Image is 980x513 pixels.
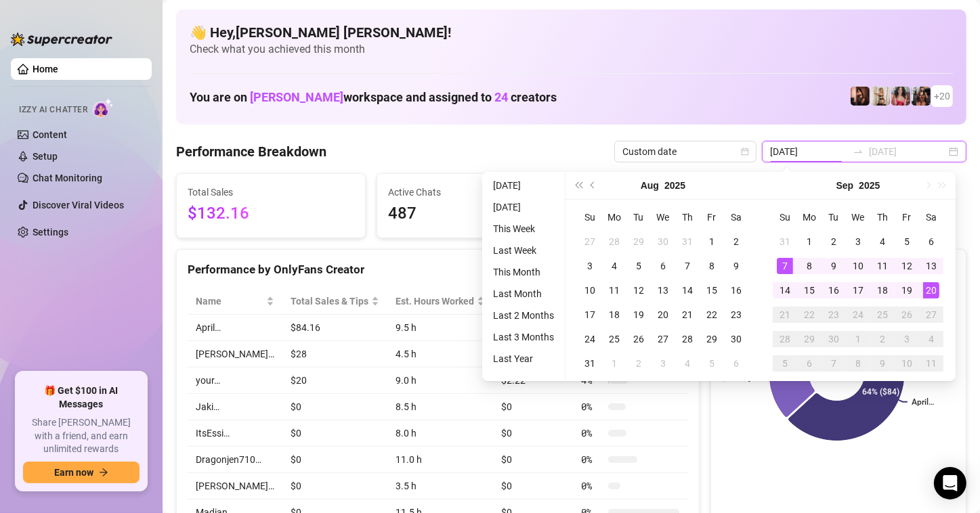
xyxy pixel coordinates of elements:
[493,367,573,394] td: $2.22
[387,447,493,473] td: 11.0 h
[728,331,744,347] div: 30
[724,303,748,327] td: 2025-08-23
[581,452,603,467] span: 0 %
[724,327,748,351] td: 2025-08-30
[934,89,950,104] span: + 20
[488,177,559,194] li: [DATE]
[895,229,919,254] td: 2025-09-05
[895,205,919,229] th: Fr
[859,172,880,199] button: Choose a year
[282,420,387,447] td: $0
[655,355,671,372] div: 3
[822,254,846,278] td: 2025-09-09
[846,254,870,278] td: 2025-09-10
[675,229,700,254] td: 2025-07-31
[581,478,603,493] span: 0 %
[578,303,602,327] td: 2025-08-17
[870,278,895,303] td: 2025-09-18
[578,351,602,376] td: 2025-08-31
[797,278,822,303] td: 2025-09-15
[631,307,647,323] div: 19
[853,146,864,157] span: swap-right
[773,303,797,327] td: 2025-09-21
[655,233,671,250] div: 30
[895,278,919,303] td: 2025-09-19
[488,221,559,237] li: This Week
[33,173,102,183] a: Chat Monitoring
[934,467,966,499] div: Open Intercom Messenger
[919,351,943,376] td: 2025-10-11
[773,254,797,278] td: 2025-09-07
[777,233,793,250] div: 31
[874,355,891,372] div: 9
[700,303,724,327] td: 2025-08-22
[919,278,943,303] td: 2025-09-20
[728,307,744,323] div: 23
[602,303,626,327] td: 2025-08-18
[679,355,696,372] div: 4
[606,307,622,323] div: 18
[919,254,943,278] td: 2025-09-13
[826,355,842,372] div: 7
[728,355,744,372] div: 6
[388,185,555,200] span: Active Chats
[836,172,854,199] button: Choose a month
[655,282,671,298] div: 13
[493,420,573,447] td: $0
[801,282,817,298] div: 15
[777,307,793,323] div: 21
[606,233,622,250] div: 28
[188,315,282,341] td: April…
[912,87,931,106] img: Erica (@ericabanks)
[724,351,748,376] td: 2025-09-06
[870,303,895,327] td: 2025-09-25
[626,327,651,351] td: 2025-08-26
[870,205,895,229] th: Th
[822,205,846,229] th: Tu
[801,307,817,323] div: 22
[822,351,846,376] td: 2025-10-07
[700,254,724,278] td: 2025-08-08
[631,233,647,250] div: 29
[655,331,671,347] div: 27
[895,327,919,351] td: 2025-10-03
[578,327,602,351] td: 2025-08-24
[651,278,675,303] td: 2025-08-13
[626,278,651,303] td: 2025-08-12
[923,258,939,274] div: 13
[626,254,651,278] td: 2025-08-05
[850,307,866,323] div: 24
[282,447,387,473] td: $0
[704,307,720,323] div: 22
[700,278,724,303] td: 2025-08-15
[651,254,675,278] td: 2025-08-06
[282,315,387,341] td: $84.16
[493,394,573,420] td: $0
[93,98,114,118] img: AI Chatter
[488,286,559,302] li: Last Month
[822,303,846,327] td: 2025-09-23
[602,327,626,351] td: 2025-08-25
[826,233,842,250] div: 2
[488,264,559,280] li: This Month
[33,64,58,74] a: Home
[578,205,602,229] th: Su
[33,129,67,140] a: Content
[777,331,793,347] div: 28
[655,258,671,274] div: 6
[387,367,493,394] td: 9.0 h
[773,351,797,376] td: 2025-10-05
[871,87,890,106] img: Monique (@moneybagmoee)
[582,233,598,250] div: 27
[282,473,387,499] td: $0
[874,282,891,298] div: 18
[777,258,793,274] div: 7
[899,331,915,347] div: 3
[606,355,622,372] div: 1
[602,229,626,254] td: 2025-07-28
[602,254,626,278] td: 2025-08-04
[388,201,555,227] span: 487
[675,327,700,351] td: 2025-08-28
[582,258,598,274] div: 3
[822,327,846,351] td: 2025-09-30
